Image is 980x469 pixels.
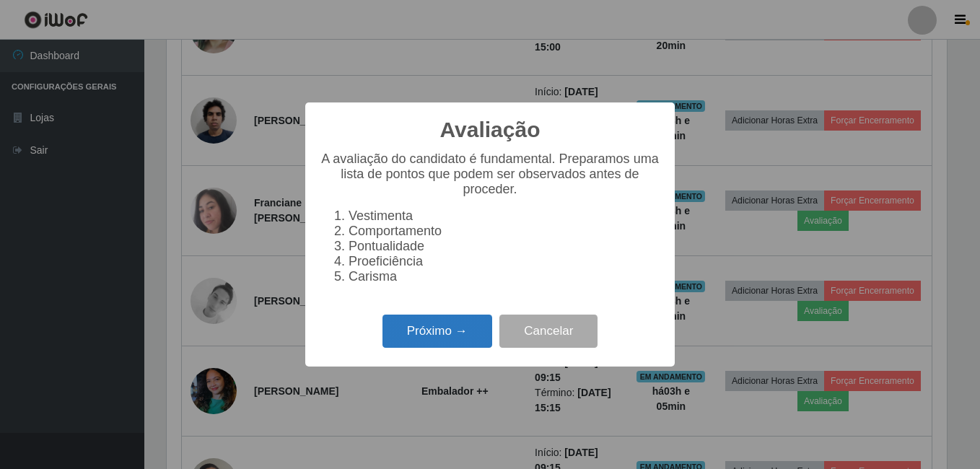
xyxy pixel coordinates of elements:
[349,254,660,269] li: Proeficiência
[349,269,660,284] li: Carisma
[349,239,660,254] li: Pontualidade
[349,224,660,239] li: Comportamento
[382,315,492,349] button: Próximo →
[499,315,598,349] button: Cancelar
[320,152,660,197] p: A avaliação do candidato é fundamental. Preparamos uma lista de pontos que podem ser observados a...
[440,117,541,143] h2: Avaliação
[349,209,660,224] li: Vestimenta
